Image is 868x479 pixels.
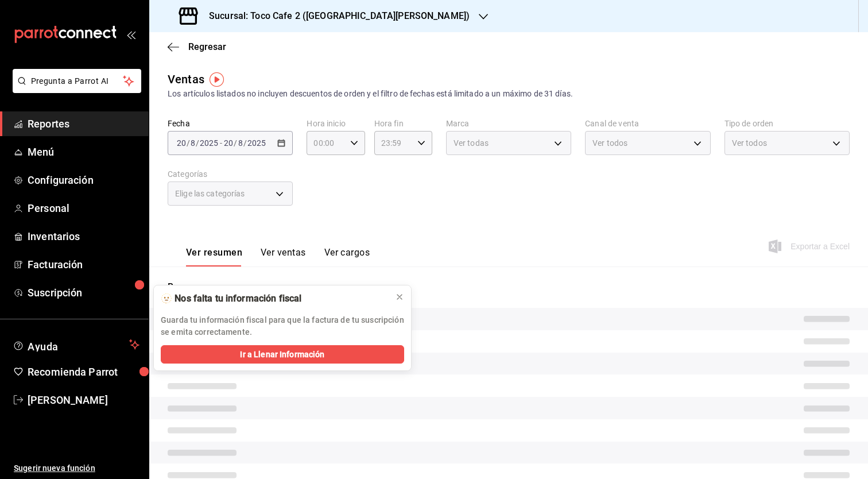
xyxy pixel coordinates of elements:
[247,138,266,148] input: ----
[186,247,370,266] div: navigation tabs
[188,41,226,52] span: Regresar
[168,280,850,294] p: Resumen
[168,41,226,52] button: Regresar
[126,30,135,39] button: open_drawer_menu
[220,138,222,148] span: -
[190,138,196,148] input: --
[454,137,489,149] span: Ver todas
[732,137,767,149] span: Ver todos
[168,119,293,128] label: Fecha
[196,138,199,148] span: /
[176,138,187,148] input: --
[13,69,141,93] button: Pregunta a Parrot AI
[28,229,139,244] span: Inventarios
[186,247,242,266] button: Ver resumen
[14,462,139,474] span: Sugerir nueva función
[724,119,850,128] label: Tipo de orden
[210,72,224,87] img: Tooltip marker
[307,119,365,128] label: Hora inicio
[28,257,139,272] span: Facturación
[161,345,404,364] button: Ir a Llenar Información
[223,138,234,148] input: --
[168,71,204,88] div: Ventas
[28,338,125,351] span: Ayuda
[374,119,432,128] label: Hora fin
[238,138,243,148] input: --
[28,285,139,300] span: Suscripción
[187,138,190,148] span: /
[199,138,219,148] input: ----
[31,75,123,87] span: Pregunta a Parrot AI
[8,83,141,95] a: Pregunta a Parrot AI
[161,292,386,305] div: 🫥 Nos falta tu información fiscal
[585,119,710,128] label: Canal de venta
[28,392,139,408] span: [PERSON_NAME]
[168,88,850,100] div: Los artículos listados no incluyen descuentos de orden y el filtro de fechas está limitado a un m...
[161,314,404,338] p: Guarda tu información fiscal para que la factura de tu suscripción se emita correctamente.
[28,200,139,216] span: Personal
[243,138,247,148] span: /
[592,137,627,149] span: Ver todos
[168,170,293,178] label: Categorías
[200,9,470,23] h3: Sucursal: Toco Cafe 2 ([GEOGRAPHIC_DATA][PERSON_NAME])
[240,349,324,361] span: Ir a Llenar Información
[234,138,237,148] span: /
[175,188,245,199] span: Elige las categorías
[261,247,306,266] button: Ver ventas
[28,144,139,160] span: Menú
[446,119,571,128] label: Marca
[324,247,370,266] button: Ver cargos
[28,172,139,188] span: Configuración
[28,116,139,132] span: Reportes
[28,364,139,380] span: Recomienda Parrot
